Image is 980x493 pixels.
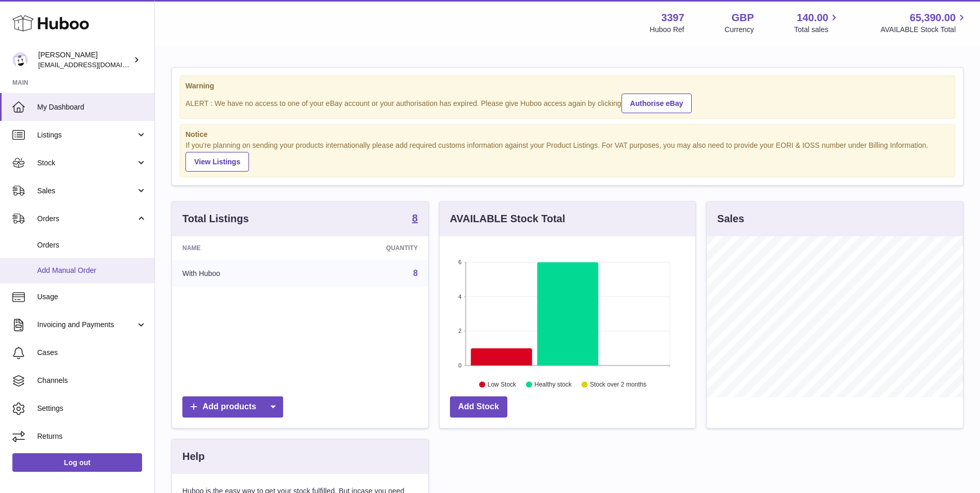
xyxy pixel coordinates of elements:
span: Usage [37,292,147,302]
strong: Warning [185,81,950,91]
th: Quantity [307,236,428,260]
text: 0 [458,362,461,368]
h3: Sales [717,212,744,226]
span: Cases [37,348,147,358]
span: Invoicing and Payments [37,320,136,330]
span: Add Manual Order [37,266,147,275]
h3: AVAILABLE Stock Total [450,212,565,226]
span: Sales [37,186,136,196]
strong: GBP [732,11,754,25]
div: Currency [725,25,754,35]
a: Add products [182,396,283,418]
span: Stock [37,158,136,168]
div: If you're planning on sending your products internationally please add required customs informati... [185,141,950,172]
span: Orders [37,214,136,224]
span: Returns [37,432,147,441]
text: 4 [458,294,461,300]
h3: Help [182,450,205,464]
a: View Listings [185,152,249,172]
span: [EMAIL_ADDRESS][DOMAIN_NAME] [38,60,152,69]
img: sales@canchema.com [12,52,28,68]
div: Huboo Ref [650,25,685,35]
a: Log out [12,453,142,472]
div: [PERSON_NAME] [38,50,131,70]
span: Settings [37,404,147,413]
strong: 8 [412,213,418,223]
text: Stock over 2 months [590,381,646,389]
span: AVAILABLE Stock Total [880,25,968,35]
h3: Total Listings [182,212,249,226]
strong: 3397 [661,11,685,25]
td: With Huboo [172,260,307,287]
text: Healthy stock [534,381,572,389]
span: Listings [37,130,136,140]
span: Orders [37,240,147,250]
a: 8 [412,213,418,225]
text: 6 [458,259,461,265]
a: Authorise eBay [621,94,692,113]
th: Name [172,236,307,260]
a: 65,390.00 AVAILABLE Stock Total [880,11,968,35]
a: 8 [413,269,418,278]
span: 65,390.00 [910,11,956,25]
span: My Dashboard [37,102,147,112]
span: Channels [37,376,147,386]
text: 2 [458,328,461,334]
span: 140.00 [797,11,828,25]
strong: Notice [185,130,950,140]
a: 140.00 Total sales [794,11,840,35]
span: Total sales [794,25,840,35]
div: ALERT : We have no access to one of your eBay account or your authorisation has expired. Please g... [185,92,950,113]
text: Low Stock [488,381,517,389]
a: Add Stock [450,396,507,418]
